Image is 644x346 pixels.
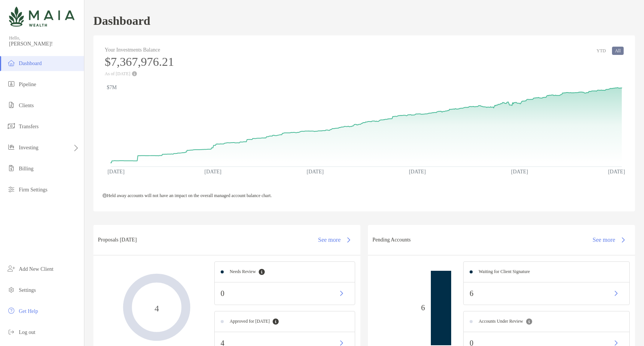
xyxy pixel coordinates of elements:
img: logout icon [7,327,16,336]
text: [DATE] [511,169,528,175]
h4: Needs Review [230,269,256,275]
img: transfers icon [7,121,16,131]
button: All [612,47,624,55]
button: See more [587,232,630,248]
h4: Your Investments Balance [105,47,174,53]
h4: Waiting for Client Signature [479,269,530,275]
p: As of [DATE] [105,71,174,76]
button: See more [312,232,356,248]
span: Transfers [19,124,38,129]
img: Performance Info [132,71,137,76]
span: Firm Settings [19,187,47,193]
text: [DATE] [608,169,625,175]
span: Add New Client [19,266,53,272]
span: Investing [19,145,38,150]
img: investing icon [7,143,16,152]
img: dashboard icon [7,58,16,67]
img: pipeline icon [7,79,16,88]
span: [PERSON_NAME]! [9,41,79,47]
img: Zoe Logo [9,3,75,30]
h4: Accounts Under Review [479,319,523,324]
span: Get Help [19,308,38,314]
p: 6 [470,289,473,298]
h3: $7,367,976.21 [105,55,174,69]
span: Pipeline [19,82,36,87]
p: 6 [374,303,425,313]
text: [DATE] [307,169,324,175]
text: [DATE] [107,169,124,175]
button: YTD [594,47,609,55]
span: 4 [154,302,159,313]
text: [DATE] [204,169,221,175]
img: add_new_client icon [7,264,16,273]
h3: Pending Accounts [372,237,411,243]
span: Dashboard [19,61,42,66]
img: billing icon [7,164,16,173]
h4: Approved for [DATE] [230,319,270,324]
text: $7M [107,85,117,90]
p: 0 [221,289,224,298]
img: clients icon [7,100,16,109]
h1: Dashboard [93,14,150,28]
img: settings icon [7,285,16,294]
span: Log out [19,329,35,335]
span: Clients [19,103,34,108]
text: [DATE] [409,169,426,175]
img: firm-settings icon [7,185,16,194]
span: Settings [19,287,36,293]
span: Billing [19,166,34,171]
span: Held away accounts will not have an impact on the overall managed account balance chart. [102,193,272,198]
img: get-help icon [7,306,16,315]
h3: Proposals [DATE] [98,237,137,243]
